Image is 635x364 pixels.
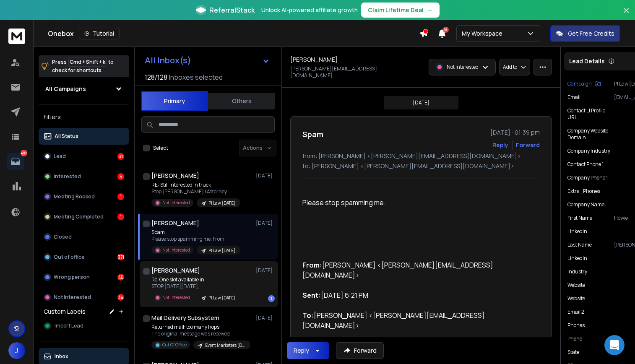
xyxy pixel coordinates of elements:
p: Event Marketers [DATE] [205,342,245,348]
div: 371 [117,254,124,260]
button: Claim Lifetime Deal→ [361,3,440,18]
span: → [427,6,433,14]
h1: [PERSON_NAME] [151,219,199,227]
p: Not Interested [447,64,479,70]
p: linkedIn [567,228,587,235]
div: 5 [117,173,124,180]
p: The original message was received [151,330,250,337]
b: Sent: [302,291,321,300]
p: Add to [503,64,517,70]
div: 1 [268,295,275,302]
p: Industry [567,268,587,275]
p: Get Free Credits [568,29,614,38]
p: Last Name [567,242,592,248]
p: [PERSON_NAME] <[PERSON_NAME][EMAIL_ADDRESS][DOMAIN_NAME]> [DATE] 6:21 PM [PERSON_NAME] <[PERSON_N... [302,260,533,351]
p: website [567,282,585,289]
p: [DATE] [256,267,275,274]
button: All Inbox(s) [138,52,276,69]
p: Please stop spamming me. From: [151,236,240,242]
div: 31 [117,153,124,160]
p: Unlock AI-powered affiliate growth [261,6,358,14]
p: First Name [567,215,592,221]
h3: Filters [39,111,129,123]
p: PI Law [DATE] [208,295,235,301]
div: Open Intercom Messenger [604,335,625,355]
p: [PERSON_NAME][EMAIL_ADDRESS][DOMAIN_NAME] [290,65,419,79]
div: 1 [117,213,124,220]
h1: Spam [302,128,323,140]
p: State [567,349,579,356]
p: Closed [54,234,72,240]
button: Lead31 [39,148,129,165]
div: 45 [117,274,124,281]
b: To: [302,311,314,320]
p: All Status [55,133,78,140]
button: Campaign [567,81,601,87]
h1: All Campaigns [45,85,86,93]
p: Wrong person [54,274,90,281]
p: Company Industry [567,148,610,154]
p: Contact Phone 1 [567,161,604,168]
p: Please stop spamming me. [302,198,533,208]
p: LinkedIn [567,255,587,262]
p: Not Interested [54,294,91,301]
p: [DATE] [256,220,275,226]
p: Company Website Domain [567,127,620,141]
p: Lead [54,153,66,160]
button: Meeting Completed1 [39,208,129,225]
button: Reply [287,342,329,359]
p: Email [567,94,580,101]
p: [DATE] [256,172,275,179]
p: Out of office [54,254,85,260]
div: Reply [294,346,309,355]
p: Out Of Office [162,342,187,348]
p: [DATE] [256,315,275,321]
p: Contact LI Profile URL [567,107,615,121]
button: All Campaigns [39,81,129,97]
button: Closed [39,229,129,245]
span: 128 / 128 [145,72,167,82]
h3: Custom Labels [44,307,86,316]
button: Tutorial [79,28,120,39]
p: 488 [21,150,27,156]
h1: All Inbox(s) [145,56,191,65]
p: Returned mail: too many hops [151,324,250,330]
p: Company Phone 1 [567,174,608,181]
p: Meeting Booked [54,193,95,200]
p: Email 2 [567,309,584,315]
p: Stop [PERSON_NAME] | Attorney [151,188,240,195]
button: J [8,342,25,359]
h1: [PERSON_NAME] [151,172,199,180]
button: Interested5 [39,168,129,185]
p: Inbox [55,353,68,360]
p: PI Law [DATE] [208,247,235,254]
p: Phone [567,335,582,342]
p: Not Interested [162,294,190,301]
p: Press to check for shortcuts. [52,58,114,75]
p: Interested [54,173,81,180]
button: Wrong person45 [39,269,129,286]
p: Campaign [567,81,592,87]
button: All Status [39,128,129,145]
div: Forward [516,141,540,149]
h1: [PERSON_NAME] [151,266,200,275]
p: Phones [567,322,585,329]
p: Website [567,295,585,302]
button: Out of office371 [39,249,129,265]
span: Cmd + Shift + k [68,57,107,67]
p: RE: Still interested in truck [151,182,240,188]
button: Primary [141,91,208,111]
p: to: [PERSON_NAME] <[PERSON_NAME][EMAIL_ADDRESS][DOMAIN_NAME]> [302,162,540,170]
p: Not Interested [162,247,190,253]
p: Lead Details [569,57,605,65]
p: Re: One slot available in [151,276,240,283]
a: 488 [7,153,24,170]
p: STOP [DATE][DATE], [151,283,240,290]
p: [DATE] [413,99,429,106]
span: ReferralStack [209,5,255,15]
p: [DATE] : 01:39 pm [490,128,540,137]
p: Not Interested [162,200,190,206]
p: PI Law [DATE] [208,200,235,206]
p: Extra_Phones [567,188,600,195]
